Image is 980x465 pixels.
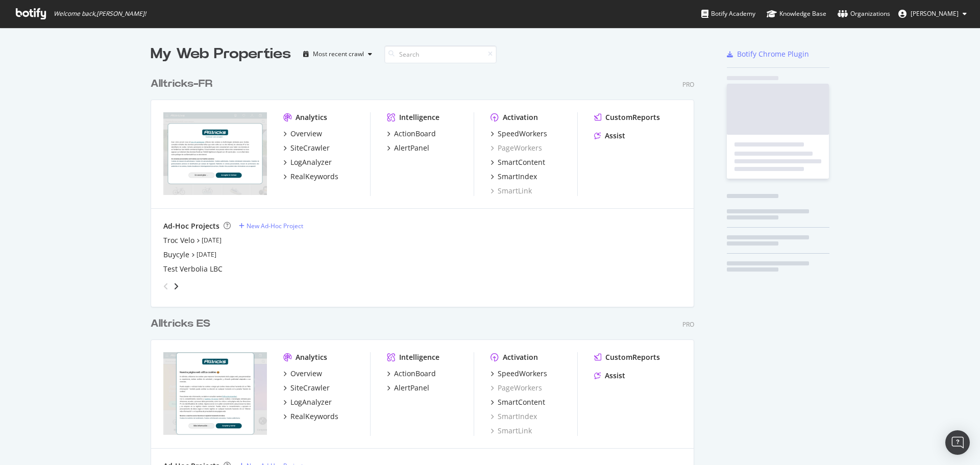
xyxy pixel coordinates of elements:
[283,397,332,407] a: LogAnalyzer
[387,383,429,393] a: AlertPanel
[296,352,327,362] div: Analytics
[290,143,330,153] div: SiteCrawler
[491,411,537,422] a: SmartIndex
[283,143,330,153] a: SiteCrawler
[151,77,216,91] a: Alltricks-FR
[727,49,809,59] a: Botify Chrome Plugin
[163,264,223,274] a: Test Verbolia LBC
[163,235,194,246] a: Troc Velo
[387,129,436,139] a: ActionBoard
[682,80,694,89] div: Pro
[283,129,322,139] a: Overview
[159,278,173,295] div: angle-left
[384,45,497,63] input: Search
[173,281,180,291] div: angle-right
[503,352,538,362] div: Activation
[605,371,625,381] div: Assist
[290,157,332,167] div: LogAnalyzer
[594,131,625,141] a: Assist
[163,352,267,435] img: alltricks.es
[594,112,660,123] a: CustomReports
[491,157,545,167] a: SmartContent
[283,369,322,379] a: Overview
[283,383,330,393] a: SiteCrawler
[290,172,338,182] div: RealKeywords
[163,112,267,195] img: alltricks.fr
[394,383,429,393] div: AlertPanel
[701,9,755,19] div: Botify Academy
[163,250,189,260] a: Buycyle
[605,352,660,362] div: CustomReports
[299,46,376,62] button: Most recent crawl
[290,397,332,407] div: LogAnalyzer
[737,49,809,59] div: Botify Chrome Plugin
[313,51,364,57] div: Most recent crawl
[54,10,146,18] span: Welcome back, [PERSON_NAME] !
[151,77,212,91] div: Alltricks-FR
[151,316,210,331] div: Alltricks ES
[491,426,532,436] a: SmartLink
[197,250,216,259] a: [DATE]
[399,112,439,123] div: Intelligence
[594,371,625,381] a: Assist
[151,44,291,64] div: My Web Properties
[491,383,542,393] a: PageWorkers
[503,112,538,123] div: Activation
[283,157,332,167] a: LogAnalyzer
[605,131,625,141] div: Assist
[491,369,547,379] a: SpeedWorkers
[394,143,429,153] div: AlertPanel
[163,221,219,231] div: Ad-Hoc Projects
[911,9,959,18] span: Antonin Anger
[491,397,545,407] a: SmartContent
[202,236,222,244] a: [DATE]
[491,186,532,196] a: SmartLink
[394,129,436,139] div: ActionBoard
[296,112,327,123] div: Analytics
[498,129,547,139] div: SpeedWorkers
[399,352,439,362] div: Intelligence
[498,172,537,182] div: SmartIndex
[290,369,322,379] div: Overview
[498,397,545,407] div: SmartContent
[387,143,429,153] a: AlertPanel
[491,172,537,182] a: SmartIndex
[594,352,660,362] a: CustomReports
[890,6,975,22] button: [PERSON_NAME]
[290,411,338,422] div: RealKeywords
[290,129,322,139] div: Overview
[283,411,338,422] a: RealKeywords
[945,430,970,455] div: Open Intercom Messenger
[247,222,303,230] div: New Ad-Hoc Project
[767,9,826,19] div: Knowledge Base
[498,369,547,379] div: SpeedWorkers
[239,222,303,230] a: New Ad-Hoc Project
[838,9,890,19] div: Organizations
[387,369,436,379] a: ActionBoard
[605,112,660,123] div: CustomReports
[491,129,547,139] a: SpeedWorkers
[682,320,694,329] div: Pro
[498,157,545,167] div: SmartContent
[290,383,330,393] div: SiteCrawler
[394,369,436,379] div: ActionBoard
[283,172,338,182] a: RealKeywords
[151,316,214,331] a: Alltricks ES
[491,143,542,153] a: PageWorkers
